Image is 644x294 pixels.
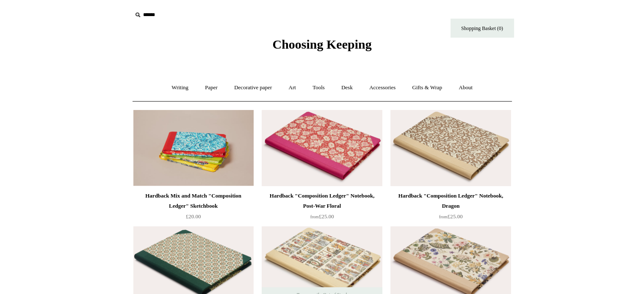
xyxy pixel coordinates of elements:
[451,19,514,38] a: Shopping Basket (0)
[310,213,334,220] span: £25.00
[164,77,196,99] a: Writing
[264,191,380,211] div: Hardback "Composition Ledger" Notebook, Post-War Floral
[262,110,382,186] img: Hardback "Composition Ledger" Notebook, Post-War Floral
[227,77,279,99] a: Decorative paper
[439,214,448,219] span: from
[404,77,450,99] a: Gifts & Wrap
[133,110,254,186] a: Hardback Mix and Match "Composition Ledger" Sketchbook Hardback Mix and Match "Composition Ledger...
[439,213,463,220] span: £25.00
[390,191,511,225] a: Hardback "Composition Ledger" Notebook, Dragon from£25.00
[186,213,201,220] span: £20.00
[310,214,319,219] span: from
[362,77,403,99] a: Accessories
[133,191,254,225] a: Hardback Mix and Match "Composition Ledger" Sketchbook £20.00
[390,110,511,186] img: Hardback "Composition Ledger" Notebook, Dragon
[133,110,254,186] img: Hardback Mix and Match "Composition Ledger" Sketchbook
[262,191,382,225] a: Hardback "Composition Ledger" Notebook, Post-War Floral from£25.00
[392,191,509,211] div: Hardback "Composition Ledger" Notebook, Dragon
[262,110,382,186] a: Hardback "Composition Ledger" Notebook, Post-War Floral Hardback "Composition Ledger" Notebook, P...
[334,77,360,99] a: Desk
[390,110,511,186] a: Hardback "Composition Ledger" Notebook, Dragon Hardback "Composition Ledger" Notebook, Dragon
[451,77,480,99] a: About
[305,77,332,99] a: Tools
[135,191,252,211] div: Hardback Mix and Match "Composition Ledger" Sketchbook
[272,37,371,51] span: Choosing Keeping
[281,77,304,99] a: Art
[272,44,371,50] a: Choosing Keeping
[197,77,225,99] a: Paper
